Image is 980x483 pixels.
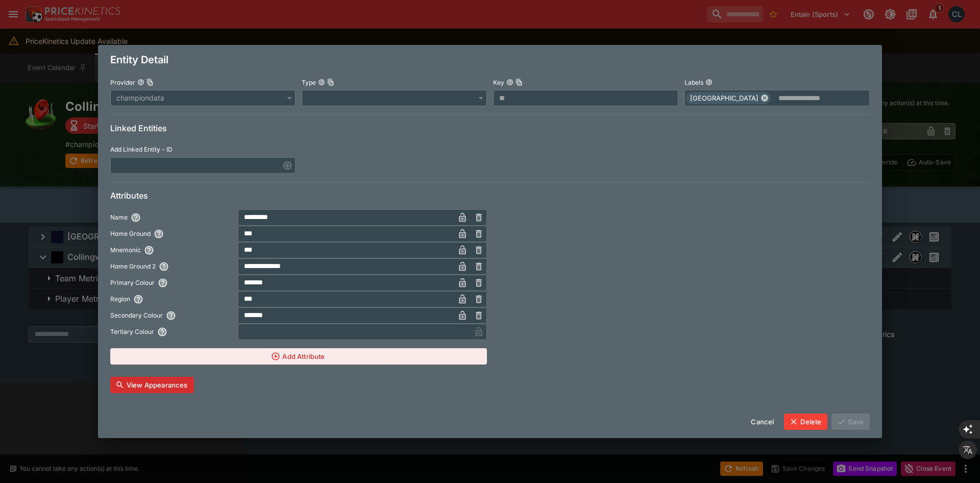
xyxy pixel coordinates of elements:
[156,258,172,275] button: Home Ground 2
[686,93,763,104] span: [GEOGRAPHIC_DATA]
[110,90,296,106] div: No Provider Selected
[110,258,232,275] label: Home Ground 2
[686,92,771,104] div: [GEOGRAPHIC_DATA]
[745,414,780,430] button: Cancel
[493,78,504,87] p: Key
[110,291,232,307] label: Region
[110,123,870,134] h6: Linked Entities
[318,79,325,86] button: TypeCopy To Clipboard
[110,324,232,340] label: Tertiary Colour
[128,209,144,226] button: Name
[146,79,154,86] button: Copy To Clipboard
[130,291,146,307] button: Region
[110,242,232,258] label: Mnemonic
[98,45,882,75] div: Entity Detail
[684,78,703,87] p: Labels
[141,242,157,258] button: Mnemonic
[110,209,232,226] label: Name
[137,79,144,86] button: ProviderCopy To Clipboard
[155,275,171,291] button: Primary Colour
[110,348,487,365] button: Add Attribute
[110,377,194,393] button: View Appearances
[110,226,232,242] label: Home Ground
[110,145,173,154] p: Add Linked Entity - ID
[506,79,513,86] button: KeyCopy To Clipboard
[516,79,523,86] button: Copy To Clipboard
[302,90,487,106] div: No Type Selected
[705,79,713,86] button: Labels
[110,275,232,291] label: Primary Colour
[151,226,167,242] button: Home Ground
[302,78,316,87] p: Type
[110,78,135,87] p: Provider
[110,307,232,324] label: Secondary Colour
[154,324,170,340] button: Tertiary Colour
[163,307,179,324] button: Secondary Colour
[110,190,870,201] h6: Attributes
[784,414,827,430] button: Delete
[327,79,334,86] button: Copy To Clipboard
